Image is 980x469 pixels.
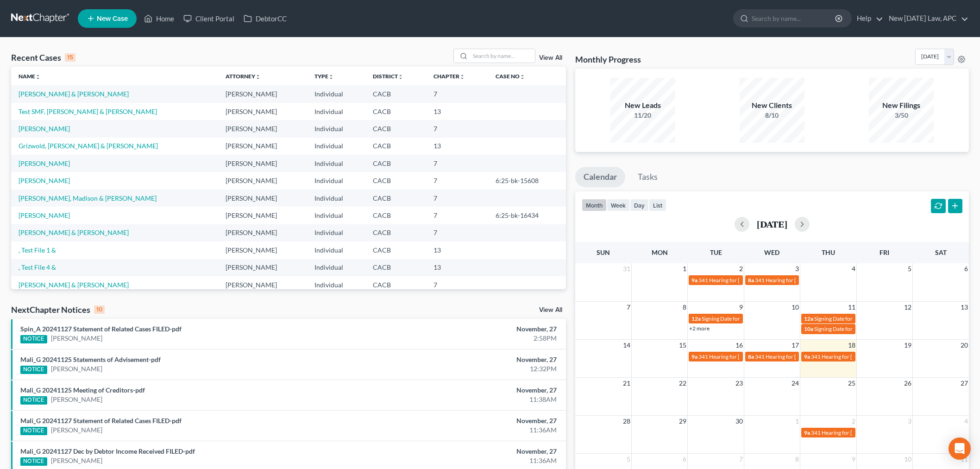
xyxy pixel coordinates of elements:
td: 7 [426,224,488,241]
i: unfold_more [328,74,334,80]
span: 5 [907,263,912,274]
span: 8a [748,353,754,360]
div: November, 27 [384,416,557,425]
span: 341 Hearing for [PERSON_NAME] [755,277,838,284]
td: CACB [365,190,426,207]
a: Help [852,10,883,27]
span: 341 Hearing for [PERSON_NAME] & [PERSON_NAME] [811,353,943,360]
a: Case Nounfold_more [496,73,525,80]
span: 24 [791,378,800,389]
a: Tasks [629,167,666,187]
span: 20 [960,340,969,351]
a: Grizwold, [PERSON_NAME] & [PERSON_NAME] [19,142,158,150]
span: 341 Hearing for [PERSON_NAME] & [PERSON_NAME] [698,353,830,360]
span: 1 [794,416,800,427]
div: 11:36AM [384,425,557,435]
td: Individual [307,224,365,241]
div: 10 [94,305,105,314]
td: [PERSON_NAME] [218,207,307,224]
td: 7 [426,190,488,207]
a: , Test File 4 & [19,263,56,271]
td: Individual [307,120,365,137]
span: Sat [935,248,947,256]
div: Open Intercom Messenger [949,437,971,460]
a: Attorneyunfold_more [226,73,261,80]
div: November, 27 [384,447,557,456]
td: Individual [307,103,365,120]
td: 7 [426,276,488,293]
span: 8 [794,454,800,465]
td: Individual [307,241,365,259]
span: 31 [622,263,631,274]
span: 341 Hearing for [PERSON_NAME] [698,277,781,284]
div: Recent Cases [11,52,75,63]
div: 11:36AM [384,456,557,465]
span: 9a [691,353,697,360]
a: [PERSON_NAME] [19,211,70,219]
span: 15 [678,340,687,351]
td: [PERSON_NAME] [218,224,307,241]
a: Chapterunfold_more [433,73,465,80]
td: 13 [426,138,488,155]
span: 22 [678,378,687,389]
div: 11:38AM [384,395,557,404]
span: Thu [822,248,835,256]
a: +2 more [689,325,710,332]
span: 7 [738,454,744,465]
span: Mon [652,248,668,256]
a: [PERSON_NAME] [51,456,102,465]
span: 25 [847,378,856,389]
span: 10a [804,325,813,332]
a: Spin_A 20241127 Statement of Related Cases FILED-pdf [20,325,182,333]
td: CACB [365,120,426,137]
button: month [582,199,607,211]
a: Calendar [575,167,625,187]
button: day [630,199,649,211]
a: [PERSON_NAME] [19,159,70,167]
span: 6 [963,263,969,274]
td: CACB [365,155,426,172]
td: Individual [307,190,365,207]
span: 4 [963,416,969,427]
input: Search by name... [752,10,836,27]
a: View All [539,307,562,313]
div: November, 27 [384,355,557,364]
i: unfold_more [520,74,525,80]
span: 5 [626,454,631,465]
td: Individual [307,276,365,293]
td: [PERSON_NAME] [218,241,307,259]
a: View All [539,55,562,61]
td: 7 [426,85,488,102]
a: [PERSON_NAME] [51,395,102,404]
a: Nameunfold_more [19,73,41,80]
td: [PERSON_NAME] [218,172,307,189]
a: Mali_G 20241125 Meeting of Creditors-pdf [20,386,145,394]
a: [PERSON_NAME] & [PERSON_NAME] [19,281,129,289]
span: 9a [804,429,810,436]
span: 3 [794,263,800,274]
td: 7 [426,120,488,137]
button: week [607,199,630,211]
span: Fri [879,248,889,256]
span: Wed [764,248,779,256]
td: CACB [365,224,426,241]
div: 8/10 [740,111,804,120]
a: Mali_G 20241125 Statements of Advisement-pdf [20,355,161,363]
div: 3/50 [869,111,934,120]
div: New Filings [869,100,934,111]
span: 23 [735,378,744,389]
h2: [DATE] [757,219,787,229]
td: [PERSON_NAME] [218,138,307,155]
td: 13 [426,103,488,120]
td: 13 [426,241,488,259]
div: 12:32PM [384,364,557,374]
span: 9 [738,302,744,313]
div: New Clients [740,100,804,111]
span: 341 Hearing for [PERSON_NAME] [755,353,838,360]
div: November, 27 [384,324,557,334]
span: 10 [791,302,800,313]
td: 7 [426,207,488,224]
td: CACB [365,241,426,259]
td: [PERSON_NAME] [218,190,307,207]
div: New Leads [610,100,675,111]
